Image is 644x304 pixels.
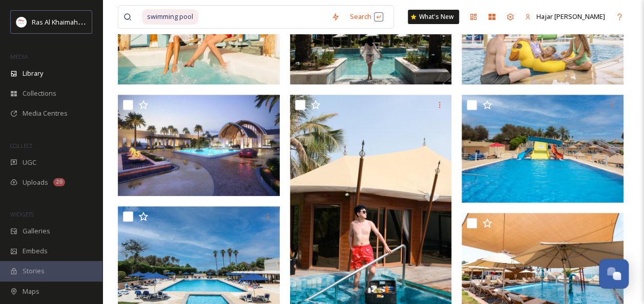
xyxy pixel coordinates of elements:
img: Anantara Mina Al Arab Ras Al Khaimah Resort Exterior View Main Entrance.jpg [118,95,280,196]
span: Collections [23,89,56,98]
a: Hajar [PERSON_NAME] [520,7,610,27]
span: COLLECT [10,142,32,149]
span: Library [23,69,43,78]
span: Maps [23,287,39,296]
img: Logo_RAKTDA_RGB-01.png [16,17,27,27]
img: BM Beach Hotel (9).jpg [462,95,624,203]
a: What's New [408,10,459,24]
span: Embeds [23,246,48,256]
span: Uploads [23,178,48,187]
div: Search [345,7,388,27]
span: Galleries [23,226,50,236]
span: UGC [23,158,36,167]
span: Ras Al Khaimah Tourism Development Authority [32,17,177,27]
span: WIDGETS [10,210,34,218]
span: MEDIA [10,53,28,60]
span: Hajar [PERSON_NAME] [536,12,605,21]
button: Open Chat [599,259,629,289]
span: Stories [23,266,45,276]
span: Media Centres [23,108,68,118]
div: 20 [53,178,65,186]
span: swimming pool [142,9,198,24]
